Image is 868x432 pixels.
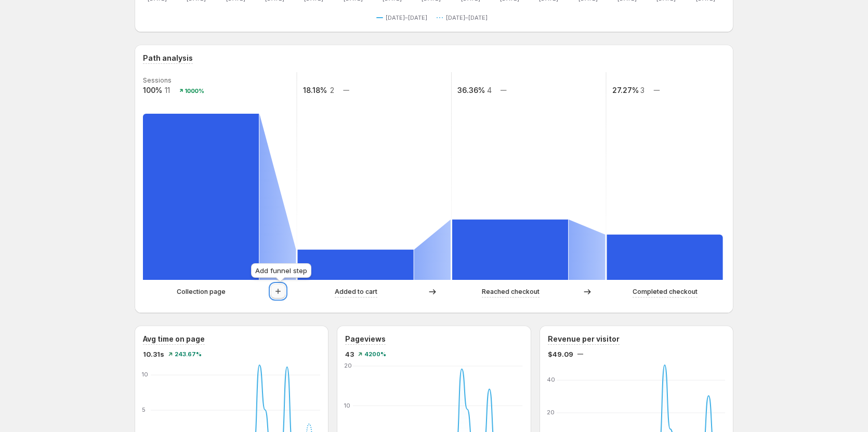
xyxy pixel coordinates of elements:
span: [DATE]–[DATE] [446,14,488,22]
text: 27.27% [612,86,639,95]
text: 18.18% [303,86,327,95]
span: 43 [345,349,354,359]
text: 40 [547,376,555,383]
p: Reached checkout [482,287,540,297]
text: 5 [142,406,146,413]
button: [DATE]–[DATE] [376,11,431,24]
text: 36.36% [457,86,485,95]
text: 10 [344,402,350,409]
h3: Revenue per visitor [548,334,620,344]
path: Added to cart: 2 [298,250,414,280]
text: 10 [142,371,148,378]
text: 100% [143,86,162,95]
span: 10.31s [143,349,164,359]
p: Collection page [177,287,226,297]
path: Completed checkout: 3 [607,235,723,280]
span: $49.09 [548,349,573,359]
p: Completed checkout [633,287,698,297]
h3: Path analysis [143,53,193,63]
text: 20 [344,362,352,369]
text: 2 [330,86,334,95]
path: Reached checkout: 4 [452,220,568,280]
h3: Avg time on page [143,334,205,344]
text: Sessions [143,76,172,84]
text: 3 [640,86,645,95]
span: 4200% [364,351,386,357]
text: 11 [165,86,170,95]
p: Added to cart [335,287,377,297]
span: 243.67% [175,351,202,357]
text: 1000% [185,87,204,95]
button: [DATE]–[DATE] [437,11,492,24]
span: [DATE]–[DATE] [386,14,427,22]
text: 20 [547,409,555,416]
h3: Pageviews [345,334,386,344]
text: 4 [487,86,492,95]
